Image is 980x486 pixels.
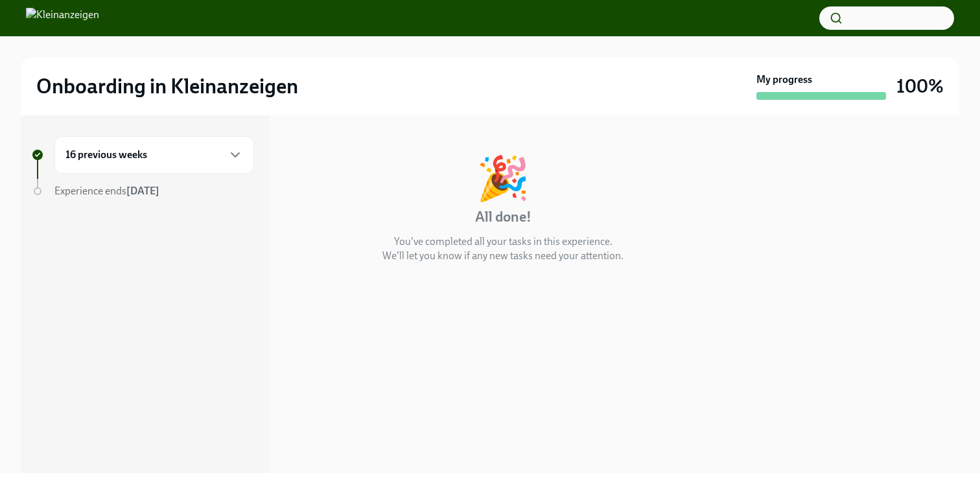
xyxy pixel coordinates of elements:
[756,73,812,87] strong: My progress
[394,235,612,249] p: You've completed all your tasks in this experience.
[54,136,254,174] div: 16 previous weeks
[382,249,624,263] p: We'll let you know if any new tasks need your attention.
[26,8,99,29] img: Kleinanzeigen
[896,75,944,98] h3: 100%
[476,157,530,200] div: 🎉
[36,73,298,99] h2: Onboarding in Kleinanzeigen
[475,207,531,227] h4: All done!
[126,185,159,197] strong: [DATE]
[54,185,159,197] span: Experience ends
[65,148,147,162] h6: 16 previous weeks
